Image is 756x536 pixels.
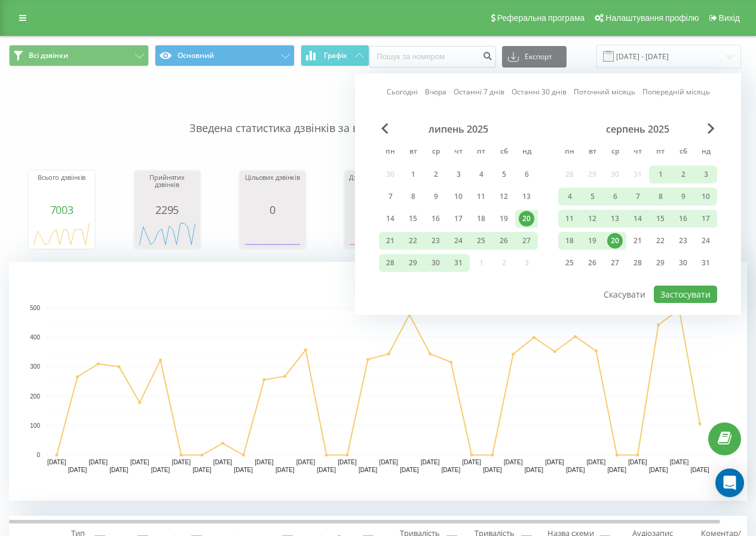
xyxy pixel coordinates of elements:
text: [DATE] [462,459,481,465]
svg: A chart. [348,216,408,252]
text: [DATE] [47,459,66,465]
div: 31 [698,255,714,271]
div: 23 [428,233,443,249]
text: 400 [30,334,40,341]
div: ср 9 лип 2025 р. [424,188,447,206]
abbr: неділя [697,143,715,161]
div: 10 [451,189,466,204]
div: ср 6 серп 2025 р. [604,188,626,206]
div: 15 [653,211,668,226]
a: Вчора [425,86,446,97]
div: ср 27 серп 2025 р. [604,254,626,272]
div: пт 4 лип 2025 р. [470,166,492,183]
button: Графік [301,45,369,66]
button: Застосувати [654,286,717,303]
span: Налаштування профілю [605,13,699,23]
div: пн 7 лип 2025 р. [379,188,402,206]
div: Прийнятих дзвінків [137,174,197,204]
div: пн 4 серп 2025 р. [558,188,581,206]
div: вт 22 лип 2025 р. [402,232,424,250]
div: чт 7 серп 2025 р. [626,188,649,206]
a: Поточний місяць [574,86,635,97]
div: Open Intercom Messenger [715,468,744,497]
div: вт 19 серп 2025 р. [581,232,604,250]
div: пн 25 серп 2025 р. [558,254,581,272]
text: [DATE] [359,467,378,473]
text: [DATE] [213,459,232,465]
text: [DATE] [192,467,212,473]
div: пт 1 серп 2025 р. [649,166,672,183]
div: Цільових дзвінків [243,174,302,204]
abbr: вівторок [583,143,601,161]
div: ср 23 лип 2025 р. [424,232,447,250]
text: [DATE] [545,459,564,465]
abbr: понеділок [381,143,399,161]
div: чт 10 лип 2025 р. [447,188,470,206]
div: чт 31 лип 2025 р. [447,254,470,272]
abbr: п’ятниця [472,143,490,161]
div: липень 2025 [379,123,538,135]
div: 8 [653,189,668,204]
div: 21 [630,233,645,249]
div: 19 [584,233,600,249]
div: 5 [584,189,600,204]
abbr: понеділок [561,143,579,161]
div: 12 [584,211,600,226]
div: вт 8 лип 2025 р. [402,188,424,206]
div: Дзвонили вперше [348,174,408,204]
div: 2 [675,167,691,182]
button: Експорт [502,46,567,68]
text: [DATE] [172,459,191,465]
text: 100 [30,422,40,429]
div: вт 15 лип 2025 р. [402,210,424,228]
text: [DATE] [130,459,149,465]
div: чт 21 серп 2025 р. [626,232,649,250]
abbr: субота [674,143,692,161]
svg: A chart. [137,216,197,252]
span: Всі дзвінки [29,51,68,60]
span: Реферальна програма [497,13,585,23]
text: [DATE] [151,467,170,473]
div: чт 3 лип 2025 р. [447,166,470,183]
svg: A chart. [32,216,91,252]
div: 4 [473,167,489,182]
div: сб 23 серп 2025 р. [672,232,694,250]
div: 27 [607,255,623,271]
div: нд 31 серп 2025 р. [694,254,717,272]
div: сб 26 лип 2025 р. [492,232,515,250]
div: 9 [675,189,691,204]
div: 24 [451,233,466,249]
div: 2295 [137,204,197,216]
div: 1 [405,167,421,182]
div: чт 17 лип 2025 р. [447,210,470,228]
div: вт 5 серп 2025 р. [581,188,604,206]
div: пт 29 серп 2025 р. [649,254,672,272]
abbr: вівторок [404,143,422,161]
div: вт 12 серп 2025 р. [581,210,604,228]
div: 29 [653,255,668,271]
div: 26 [496,233,512,249]
div: 0 [243,204,302,216]
text: [DATE] [608,467,627,473]
text: [DATE] [566,467,585,473]
div: 13 [519,189,534,204]
div: пт 25 лип 2025 р. [470,232,492,250]
div: чт 24 лип 2025 р. [447,232,470,250]
div: Всього дзвінків [32,174,91,204]
div: 15 [405,211,421,226]
div: 6 [519,167,534,182]
abbr: п’ятниця [651,143,669,161]
text: [DATE] [525,467,544,473]
div: 28 [630,255,645,271]
div: нд 6 лип 2025 р. [515,166,538,183]
div: 3 [698,167,714,182]
text: [DATE] [483,467,502,473]
div: ср 16 лип 2025 р. [424,210,447,228]
div: пт 18 лип 2025 р. [470,210,492,228]
div: 13 [607,211,623,226]
div: 16 [675,211,691,226]
div: 7003 [32,204,91,216]
div: 12 [496,189,512,204]
text: [DATE] [504,459,523,465]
